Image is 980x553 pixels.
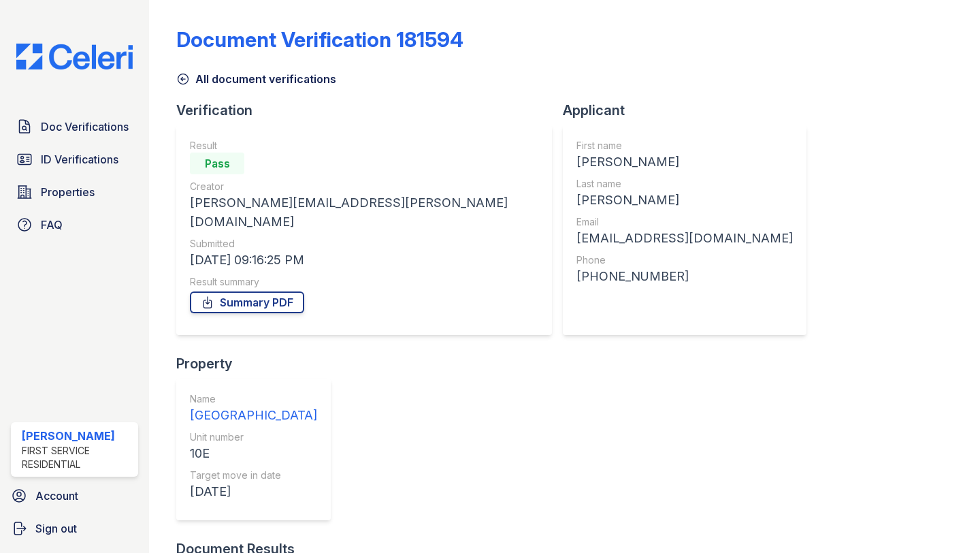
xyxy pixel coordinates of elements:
[190,392,317,406] div: Name
[22,444,133,471] div: First Service Residential
[22,428,133,444] div: [PERSON_NAME]
[190,180,538,193] div: Creator
[5,44,144,69] img: CE_Logo_Blue-a8612792a0a2168367f1c8372b55b34899dd931a85d93a1a3d3e32e68fde9ad4.png
[190,469,317,482] div: Target move in date
[176,101,563,120] div: Verification
[190,482,317,501] div: [DATE]
[5,482,144,509] a: Account
[190,237,538,251] div: Submitted
[576,177,793,191] div: Last name
[11,146,138,173] a: ID Verifications
[576,229,793,248] div: [EMAIL_ADDRESS][DOMAIN_NAME]
[190,153,244,174] div: Pass
[41,217,63,233] span: FAQ
[5,515,144,542] a: Sign out
[11,211,138,238] a: FAQ
[41,184,95,200] span: Properties
[190,291,304,313] a: Summary PDF
[176,354,342,373] div: Property
[576,267,793,286] div: [PHONE_NUMBER]
[190,139,538,153] div: Result
[190,430,317,444] div: Unit number
[35,488,78,504] span: Account
[190,406,317,425] div: [GEOGRAPHIC_DATA]
[190,251,538,270] div: [DATE] 09:16:25 PM
[563,101,817,120] div: Applicant
[576,153,793,172] div: [PERSON_NAME]
[576,139,793,153] div: First name
[41,151,118,168] span: ID Verifications
[190,275,538,289] div: Result summary
[190,392,317,425] a: Name [GEOGRAPHIC_DATA]
[576,253,793,267] div: Phone
[176,71,336,87] a: All document verifications
[576,191,793,210] div: [PERSON_NAME]
[176,27,463,52] div: Document Verification 181594
[41,118,129,135] span: Doc Verifications
[190,444,317,463] div: 10E
[35,520,77,537] span: Sign out
[190,193,538,232] div: [PERSON_NAME][EMAIL_ADDRESS][PERSON_NAME][DOMAIN_NAME]
[11,113,138,140] a: Doc Verifications
[11,178,138,206] a: Properties
[576,215,793,229] div: Email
